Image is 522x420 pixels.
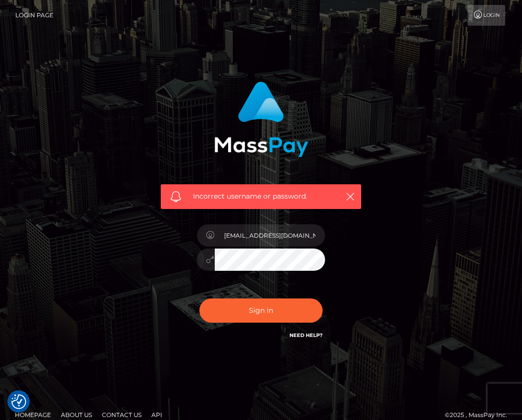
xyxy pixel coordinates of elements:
button: Consent Preferences [11,394,26,409]
span: Incorrect username or password. [193,191,334,202]
button: Sign in [199,298,323,323]
img: Revisit consent button [11,394,26,409]
a: Login [468,5,505,26]
input: Username... [215,224,326,247]
a: Login Page [15,5,53,26]
a: Need Help? [289,332,323,338]
img: MassPay Login [214,82,308,157]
